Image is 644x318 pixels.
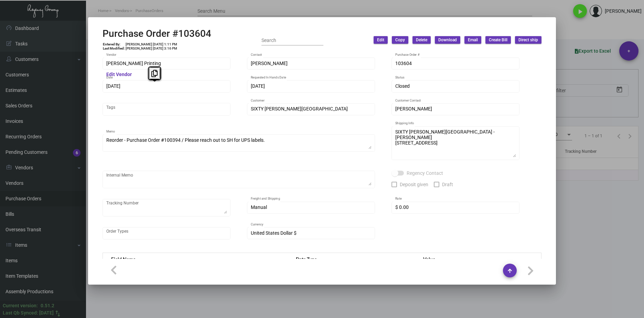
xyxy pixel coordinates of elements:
[395,83,410,89] span: Closed
[103,28,211,40] h2: Purchase Order #103604
[3,302,38,309] div: Current version:
[151,70,158,77] i: Copy
[395,37,405,43] span: Copy
[289,253,416,265] th: Data Type
[400,180,428,189] span: Deposit given
[468,37,478,43] span: Email
[392,36,408,44] button: Copy
[41,302,54,309] div: 0.51.2
[485,36,511,44] button: Create Bill
[125,46,178,51] td: [PERSON_NAME] [DATE] 3:16 PM
[374,36,388,44] button: Edit
[103,253,289,265] th: Field Name
[489,37,507,43] span: Create Bill
[407,169,443,177] span: Regency Contact
[106,72,132,77] mat-hint: Edit Vendor
[412,36,431,44] button: Delete
[416,37,427,43] span: Delete
[103,42,125,46] td: Entered By:
[442,180,453,189] span: Draft
[103,46,125,51] td: Last Modified:
[515,36,541,44] button: Direct ship
[416,253,541,265] th: Value
[435,36,460,44] button: Download
[464,36,481,44] button: Email
[438,37,457,43] span: Download
[251,204,267,210] span: Manual
[518,37,538,43] span: Direct ship
[377,37,384,43] span: Edit
[3,309,54,317] div: Last Qb Synced: [DATE]
[125,42,178,46] td: [PERSON_NAME] [DATE] 1:11 PM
